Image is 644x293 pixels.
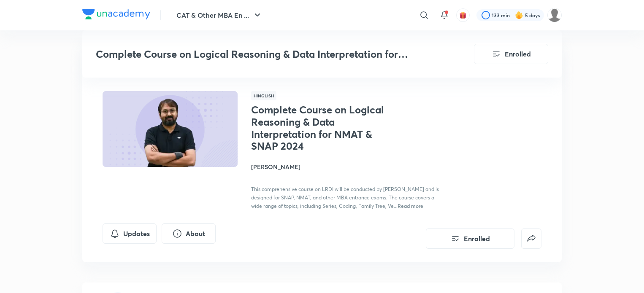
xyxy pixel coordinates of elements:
[547,8,562,22] img: Anubhav Singh
[103,223,157,244] button: Updates
[456,8,470,22] button: avatar
[521,228,541,249] button: false
[82,9,150,19] img: Company Logo
[459,11,467,19] img: avatar
[426,228,514,249] button: Enrolled
[96,48,426,60] h3: Complete Course on Logical Reasoning & Data Interpretation for NMAT & SNAP 2024
[251,162,440,171] h4: [PERSON_NAME]
[474,44,548,64] button: Enrolled
[251,186,439,209] span: This comprehensive course on LRDI will be conducted by [PERSON_NAME] and is designed for SNAP, NM...
[162,223,216,244] button: About
[251,91,276,100] span: Hinglish
[171,7,268,24] button: CAT & Other MBA En ...
[398,202,423,209] span: Read more
[82,9,150,22] a: Company Logo
[515,11,523,19] img: streak
[101,90,239,168] img: Thumbnail
[251,104,389,152] h1: Complete Course on Logical Reasoning & Data Interpretation for NMAT & SNAP 2024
